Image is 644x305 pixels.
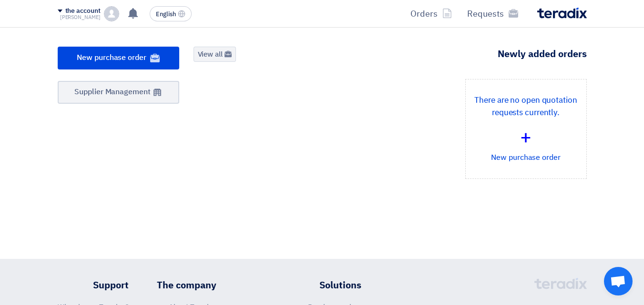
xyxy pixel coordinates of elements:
[319,278,361,292] font: Solutions
[467,7,504,20] font: Requests
[156,10,176,19] font: English
[60,13,101,21] font: [PERSON_NAME]
[93,278,129,292] font: Support
[104,6,119,21] img: profile_test.png
[58,81,179,104] a: Supplier Management
[403,2,460,25] a: Orders
[194,47,236,62] a: View all
[460,2,526,25] a: Requests
[410,7,438,20] font: Orders
[150,6,192,21] button: English
[74,86,150,98] font: Supplier Management
[198,49,223,59] font: View all
[157,278,216,292] font: The company
[520,123,532,152] font: +
[537,8,587,19] img: Teradix logo
[491,152,560,163] font: New purchase order
[77,52,146,63] font: New purchase order
[498,47,587,61] font: Newly added orders
[65,6,101,16] font: the account
[474,94,577,118] font: There are no open quotation requests currently.
[604,267,633,295] a: Open chat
